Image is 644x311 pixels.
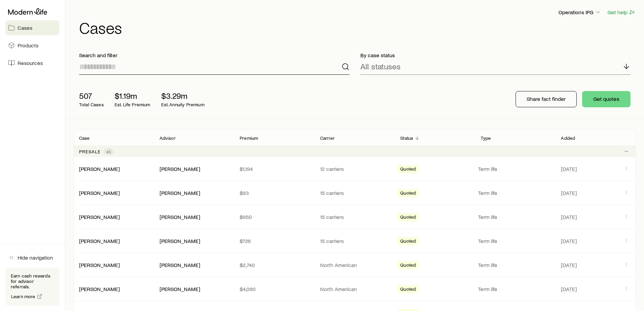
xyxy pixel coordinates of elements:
[240,135,258,141] p: Premium
[79,238,120,245] div: [PERSON_NAME]
[160,165,200,173] div: [PERSON_NAME]
[115,102,150,107] p: Est. Life Premium
[11,273,54,289] p: Earn cash rewards for advisor referrals.
[5,20,59,35] a: Cases
[481,135,491,141] p: Type
[320,190,390,196] p: 15 carriers
[400,214,416,221] span: Quoted
[11,294,35,299] span: Learn more
[240,165,309,172] p: $1,194
[5,250,59,265] button: Hide navigation
[561,135,575,141] p: Added
[160,214,200,221] div: [PERSON_NAME]
[320,286,390,292] p: North American
[115,91,150,101] p: $1.19m
[400,262,416,269] span: Quoted
[5,268,59,306] div: Earn cash rewards for advisor referrals.Learn more
[79,262,120,269] div: [PERSON_NAME]
[79,262,120,268] a: [PERSON_NAME]
[5,38,59,53] a: Products
[360,62,401,71] p: All statuses
[79,165,120,172] a: [PERSON_NAME]
[320,238,390,244] p: 15 carriers
[320,262,390,268] p: North American
[478,286,553,292] p: Term life
[320,135,335,141] p: Carrier
[106,149,111,154] span: 45
[79,149,101,154] p: Presale
[478,165,553,172] p: Term life
[320,214,390,220] p: 15 carriers
[161,91,205,101] p: $3.29m
[79,135,90,141] p: Case
[478,262,553,268] p: Term life
[561,238,577,244] span: [DATE]
[160,238,200,245] div: [PERSON_NAME]
[516,91,577,107] button: Share fact finder
[478,238,553,244] p: Term life
[79,165,120,173] div: [PERSON_NAME]
[79,190,120,197] div: [PERSON_NAME]
[160,135,176,141] p: Advisor
[400,238,416,245] span: Quoted
[558,8,602,17] button: Operations IPG
[79,214,120,221] div: [PERSON_NAME]
[400,190,416,197] span: Quoted
[18,24,32,31] span: Cases
[240,286,309,292] p: $4,090
[478,190,553,196] p: Term life
[160,262,200,269] div: [PERSON_NAME]
[582,91,630,107] button: Get quotes
[527,95,566,102] p: Share fact finder
[561,214,577,220] span: [DATE]
[561,286,577,292] span: [DATE]
[561,190,577,196] span: [DATE]
[320,165,390,172] p: 12 carriers
[400,166,416,173] span: Quoted
[558,9,601,16] p: Operations IPG
[400,135,413,141] p: Status
[478,214,553,220] p: Term life
[18,60,43,66] span: Resources
[240,262,309,268] p: $2,740
[18,254,53,261] span: Hide navigation
[607,8,636,16] button: Get help
[561,262,577,268] span: [DATE]
[79,19,636,36] h1: Cases
[79,214,120,220] a: [PERSON_NAME]
[79,238,120,244] a: [PERSON_NAME]
[161,102,205,107] p: Est. Annuity Premium
[360,52,631,59] p: By case status
[79,102,104,107] p: Total Cases
[561,165,577,172] span: [DATE]
[160,190,200,197] div: [PERSON_NAME]
[400,286,416,293] span: Quoted
[79,52,350,59] p: Search and filter
[240,238,309,244] p: $726
[79,286,120,292] a: [PERSON_NAME]
[240,190,309,196] p: $93
[240,214,309,220] p: $950
[79,91,104,101] p: 507
[160,286,200,293] div: [PERSON_NAME]
[18,42,39,49] span: Products
[5,55,59,70] a: Resources
[79,286,120,293] div: [PERSON_NAME]
[79,190,120,196] a: [PERSON_NAME]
